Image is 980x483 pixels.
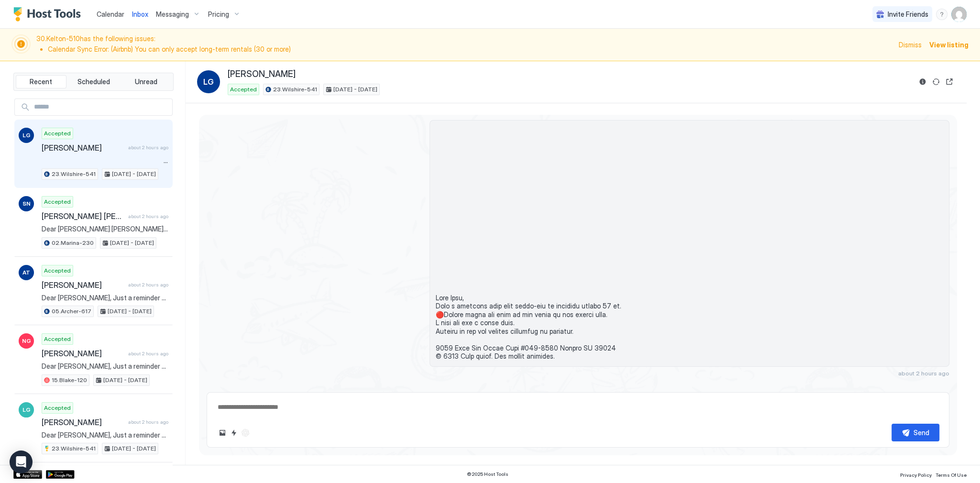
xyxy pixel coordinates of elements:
[22,406,31,414] span: LG
[10,450,33,473] div: Open Intercom Messenger
[951,7,967,22] div: User profile
[128,419,168,425] span: about 2 hours ago
[467,471,508,477] span: © 2025 Host Tools
[42,156,168,165] span: ͏ ‌ ͏ ‌ ͏ ‌ ͏ ‌ ͏ ‌ ͏ ‌ ͏ ‌ ͏ ‌ ͏ ‌ ͏ ‌ ͏ ‌ ͏ ‌ ͏ ‌ ͏ ‌ ͏ ‌ ͏ ‌ ͏ ‌ ͏ ‌ ͏ ‌ ͏ ‌ ͏ ‌ ͏ ‌ ͏ ‌ ͏ ‌ ͏...
[97,9,124,19] a: Calendar
[44,129,71,138] span: Accepted
[52,376,87,384] span: 15.Blake-120
[52,170,96,178] span: 23.Wilshire-541
[121,75,171,88] button: Unread
[68,75,119,88] button: Scheduled
[936,9,947,20] div: menu
[30,77,52,86] span: Recent
[128,351,168,357] span: about 2 hours ago
[930,76,942,88] button: Sync reservation
[13,7,85,22] a: Host Tools Logo
[228,427,240,439] button: Quick reply
[44,266,71,275] span: Accepted
[42,294,168,302] span: Dear [PERSON_NAME], Just a reminder that your check-out is [DATE] before 11 am. Check-out instruc...
[44,335,71,343] span: Accepted
[103,376,147,384] span: [DATE] - [DATE]
[42,349,124,358] span: [PERSON_NAME]
[128,213,168,220] span: about 2 hours ago
[132,10,148,18] span: Inbox
[230,85,257,94] span: Accepted
[929,40,969,50] div: View listing
[13,470,42,479] a: App Store
[46,470,75,479] a: Google Play Store
[135,77,157,86] span: Unread
[110,239,154,247] span: [DATE] - [DATE]
[22,268,30,277] span: AT
[273,85,317,94] span: 23.Wilshire-541
[333,85,377,94] span: [DATE] - [DATE]
[914,428,929,438] div: Send
[52,444,96,453] span: 23.Wilshire-541
[42,143,124,153] span: [PERSON_NAME]
[42,431,168,439] span: Dear [PERSON_NAME], Just a reminder that your check-out is [DATE] before 11 am. 🔴Please leave the...
[128,144,168,151] span: about 2 hours ago
[42,225,168,233] span: Dear [PERSON_NAME] [PERSON_NAME], Just a reminder that your check-out is [DATE] before 11 am. Ple...
[42,280,124,290] span: [PERSON_NAME]
[112,170,156,178] span: [DATE] - [DATE]
[860,384,949,397] button: Scheduled Messages
[42,417,124,427] span: [PERSON_NAME]
[97,10,124,18] span: Calendar
[77,77,110,86] span: Scheduled
[108,307,152,316] span: [DATE] - [DATE]
[899,40,922,50] div: Dismiss
[217,427,228,439] button: Upload image
[42,362,168,371] span: Dear [PERSON_NAME], Just a reminder that your check-out is [DATE] before 11 am. 🧳When you check o...
[228,69,296,80] span: [PERSON_NAME]
[900,472,932,478] span: Privacy Policy
[52,307,91,316] span: 05.Archer-617
[16,75,66,88] button: Recent
[888,10,928,19] span: Invite Friends
[22,337,31,345] span: NG
[48,45,893,54] li: Calendar Sync Error: (Airbnb) You can only accept long-term rentals (30 or more)
[132,9,148,19] a: Inbox
[44,198,71,206] span: Accepted
[112,444,156,453] span: [DATE] - [DATE]
[156,10,189,19] span: Messaging
[892,424,939,441] button: Send
[36,34,893,55] span: 30.Kelton-510 has the following issues:
[936,469,967,479] a: Terms Of Use
[22,131,31,140] span: LG
[22,199,31,208] span: SN
[128,282,168,288] span: about 2 hours ago
[44,404,71,412] span: Accepted
[42,211,124,221] span: [PERSON_NAME] [PERSON_NAME]
[30,99,172,115] input: Input Field
[936,472,967,478] span: Terms Of Use
[203,76,214,88] span: LG
[52,239,94,247] span: 02.Marina-230
[898,370,949,377] span: about 2 hours ago
[944,76,955,88] button: Open reservation
[900,469,932,479] a: Privacy Policy
[13,73,174,91] div: tab-group
[208,10,229,19] span: Pricing
[436,126,943,361] span: ͏ ‌ ͏ ‌ ͏ ‌ ͏ ‌ ͏ ‌ ͏ ‌ ͏ ‌ ͏ ‌ ͏ ‌ ͏ ‌ ͏ ‌ ͏ ‌ ͏ ‌ ͏ ‌ ͏ ‌ ͏ ‌ ͏ ‌ ͏ ‌ ͏ ‌ ͏ ‌ ͏ ‌ ͏ ‌ ͏ ‌ ͏ ‌ ͏...
[917,76,928,88] button: Reservation information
